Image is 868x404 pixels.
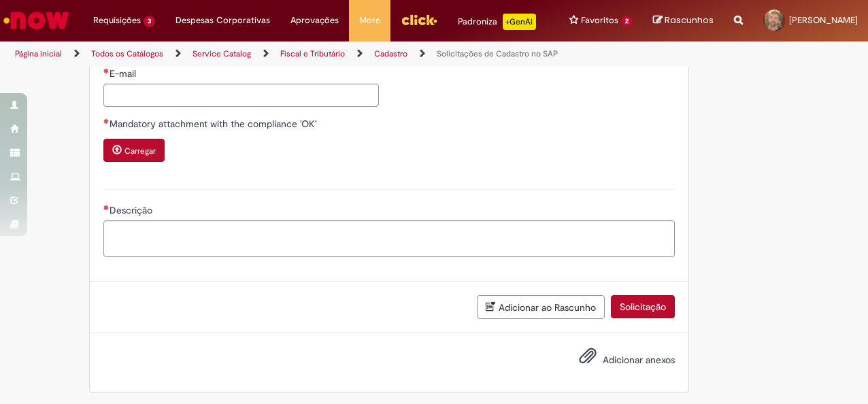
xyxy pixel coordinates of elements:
a: Página inicial [15,48,62,59]
span: Rascunhos [665,14,714,27]
a: Todos os Catálogos [91,48,163,59]
a: Solicitações de Cadastro no SAP [437,48,558,59]
a: Cadastro [374,48,407,59]
ul: Trilhas de página [10,41,569,67]
img: ServiceNow [1,7,71,34]
div: Padroniza [458,14,536,30]
a: Rascunhos [653,14,714,27]
img: click_logo_yellow_360x200.png [401,10,437,30]
button: Carregar anexo de Mandatory attachment with the compliance 'OK' Required [103,139,165,162]
span: Descrição [110,204,155,216]
span: 2 [621,16,633,27]
span: Despesas Corporativas [176,14,270,27]
span: Necessários [103,68,110,73]
small: Carregar [124,146,156,156]
span: 3 [144,16,155,27]
a: Fiscal e Tributário [280,48,345,59]
button: Solicitação [611,295,675,318]
span: Aprovações [290,14,339,27]
a: Service Catalog [193,48,251,59]
span: [PERSON_NAME] [789,14,858,26]
span: Favoritos [581,14,618,27]
span: Mandatory attachment with the compliance 'OK' [110,118,319,130]
input: E-mail [103,84,379,107]
button: Adicionar ao Rascunho [477,295,605,319]
span: More [359,14,380,27]
button: Adicionar anexos [575,343,600,375]
span: E-mail [110,67,139,80]
span: Adicionar anexos [603,354,675,366]
p: +GenAi [503,14,536,30]
span: Necessários [103,205,110,210]
span: Requisições [93,14,141,27]
span: Necessários [103,118,110,124]
textarea: Descrição [103,220,675,256]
